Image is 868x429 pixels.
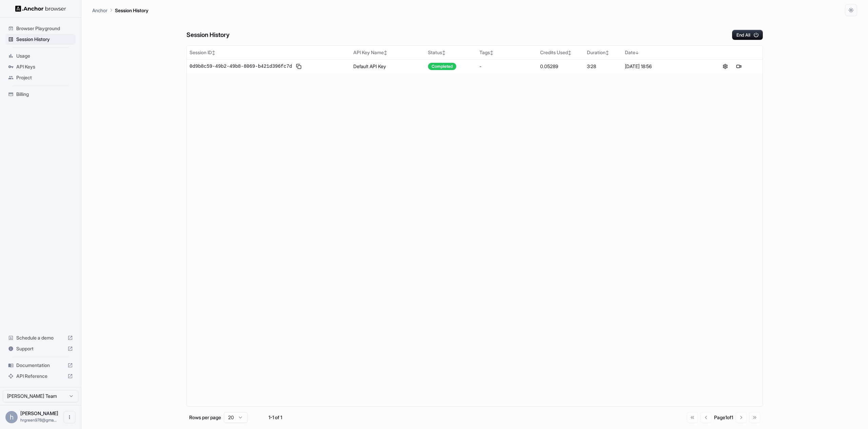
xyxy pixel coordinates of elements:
[16,373,65,380] span: API Reference
[5,411,18,423] div: h
[5,72,76,83] div: Project
[16,91,73,98] span: Billing
[540,49,581,56] div: Credits Used
[732,30,763,40] button: End All
[16,334,65,341] span: Schedule a demo
[16,53,73,59] span: Usage
[186,30,230,40] h6: Session History
[353,49,423,56] div: API Key Name
[428,49,474,56] div: Status
[5,360,76,371] div: Documentation
[16,362,65,369] span: Documentation
[606,50,609,55] span: ↕
[16,36,73,43] span: Session History
[479,63,535,70] div: -
[5,89,76,100] div: Billing
[5,343,76,354] div: Support
[92,6,149,14] nav: breadcrumb
[351,59,426,73] td: Default API Key
[5,371,76,382] div: API Reference
[384,50,387,55] span: ↕
[16,345,65,352] span: Support
[5,34,76,45] div: Session History
[115,7,149,14] p: Session History
[540,63,581,70] div: 0.05289
[568,50,571,55] span: ↕
[16,74,73,81] span: Project
[625,49,699,56] div: Date
[16,63,73,70] span: API Keys
[20,417,57,423] span: hrgreen978@gmail.com
[490,50,493,55] span: ↕
[479,49,535,56] div: Tags
[5,332,76,343] div: Schedule a demo
[15,5,66,12] img: Anchor Logo
[714,414,733,421] div: Page 1 of 1
[5,61,76,72] div: API Keys
[190,49,348,56] div: Session ID
[16,25,73,32] span: Browser Playground
[428,63,456,70] div: Completed
[635,50,639,55] span: ↓
[442,50,446,55] span: ↕
[5,23,76,34] div: Browser Playground
[212,50,215,55] span: ↕
[92,7,107,14] p: Anchor
[5,50,76,61] div: Usage
[189,414,221,421] p: Rows per page
[587,63,619,70] div: 3:28
[587,49,619,56] div: Duration
[20,410,58,416] span: harry green
[190,63,292,70] span: 0d9b8c59-49b2-49b8-8069-b421d396fc7d
[625,63,699,70] div: [DATE] 18:56
[63,411,76,423] button: Open menu
[258,414,292,421] div: 1-1 of 1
